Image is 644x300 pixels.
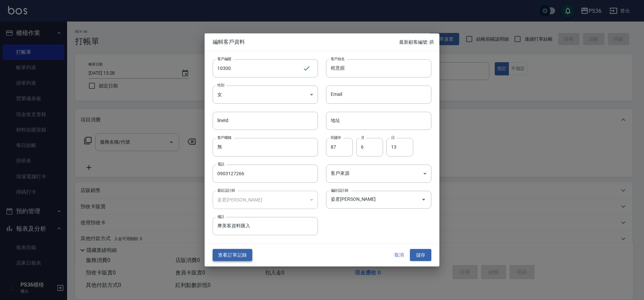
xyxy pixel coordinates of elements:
p: 最新顧客編號: 拱 [399,39,434,46]
div: 姿君[PERSON_NAME] [213,191,318,209]
label: 客戶暱稱 [217,135,231,140]
label: 最近設計師 [217,188,235,193]
button: 查看訂單記錄 [213,249,252,261]
button: 儲存 [410,249,431,261]
span: 編輯客戶資料 [213,39,399,45]
div: 女 [213,85,318,104]
label: 備註 [217,214,224,219]
label: 性別 [217,82,224,87]
label: 偏好設計師 [331,188,348,193]
label: 電話 [217,161,224,166]
label: 民國年 [331,135,341,140]
button: 取消 [388,249,410,261]
label: 客戶編號 [217,56,231,61]
label: 客戶姓名 [331,56,345,61]
label: 日 [391,135,394,140]
button: Open [418,194,429,205]
label: 月 [361,135,364,140]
